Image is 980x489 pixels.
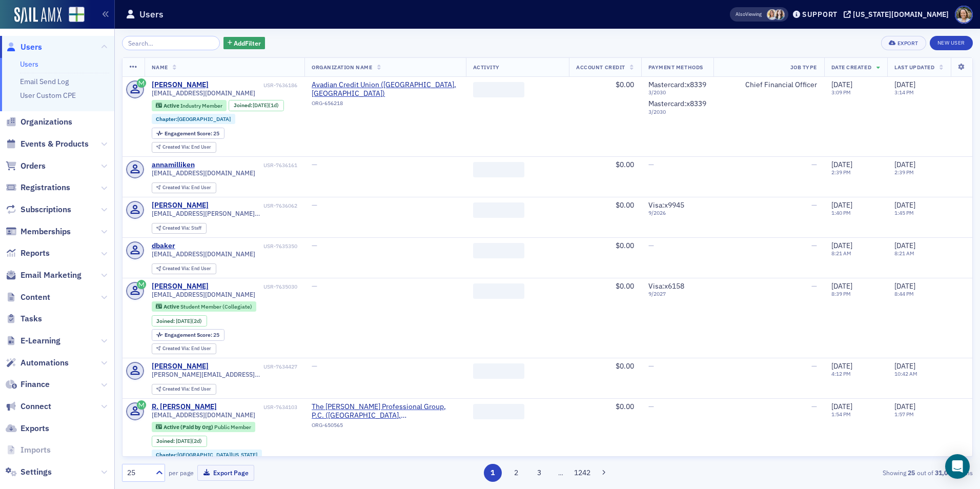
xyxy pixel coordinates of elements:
[164,423,214,431] span: Active (Paid by Org)
[180,102,222,109] span: Industry Member
[21,116,72,128] span: Organizations
[152,422,256,432] div: Active (Paid by Org): Active (Paid by Org): Public Member
[21,423,49,434] span: Exports
[473,64,500,71] span: Activity
[21,335,60,347] span: E-Learning
[616,281,634,291] span: $0.00
[894,80,915,89] span: [DATE]
[165,331,213,338] span: Engagement Score :
[21,138,89,150] span: Events & Products
[721,80,817,90] div: Chief Financial Officer
[152,142,216,153] div: Created Via: End User
[6,401,51,412] a: Connect
[234,102,253,109] span: Joined :
[6,248,50,259] a: Reports
[180,303,252,310] span: Student Member (Collegiate)
[152,169,255,177] span: [EMAIL_ADDRESS][DOMAIN_NAME]
[648,361,654,371] span: —
[152,450,262,460] div: Chapter:
[312,402,459,420] a: The [PERSON_NAME] Professional Group, P.C. ([GEOGRAPHIC_DATA], [GEOGRAPHIC_DATA])
[127,467,150,478] div: 25
[152,436,207,447] div: Joined: 2025-09-22 00:00:00
[6,335,60,347] a: E-Learning
[616,200,634,210] span: $0.00
[152,371,298,378] span: [PERSON_NAME][EMAIL_ADDRESS][PERSON_NAME][DOMAIN_NAME]
[881,36,926,50] button: Export
[811,361,817,371] span: —
[831,209,851,216] time: 1:40 PM
[152,250,255,258] span: [EMAIL_ADDRESS][DOMAIN_NAME]
[6,226,71,237] a: Memberships
[162,346,211,352] div: End User
[152,329,224,340] div: Engagement Score: 25
[648,89,706,96] span: 3 / 2030
[894,361,915,371] span: [DATE]
[894,290,914,297] time: 8:44 PM
[156,116,231,123] a: Chapter:[GEOGRAPHIC_DATA]
[811,241,817,250] span: —
[152,241,175,251] a: dbaker
[312,200,317,210] span: —
[152,114,236,124] div: Chapter:
[811,402,817,411] span: —
[21,160,46,172] span: Orders
[933,468,957,477] strong: 31,047
[162,345,191,352] span: Created Via :
[312,64,372,71] span: Organization Name
[6,42,42,53] a: Users
[152,210,298,217] span: [EMAIL_ADDRESS][PERSON_NAME][DOMAIN_NAME]
[831,290,851,297] time: 8:39 PM
[20,91,76,100] a: User Custom CPE
[156,115,177,123] span: Chapter :
[152,89,255,97] span: [EMAIL_ADDRESS][DOMAIN_NAME]
[790,64,817,71] span: Job Type
[831,250,851,257] time: 8:21 AM
[831,281,852,291] span: [DATE]
[473,363,524,379] span: ‌
[894,200,915,210] span: [DATE]
[152,201,209,210] a: [PERSON_NAME]
[253,101,269,109] span: [DATE]
[507,464,525,482] button: 2
[162,266,211,272] div: End User
[21,248,50,259] span: Reports
[648,241,654,250] span: —
[831,64,871,71] span: Date Created
[139,8,164,21] h1: Users
[210,363,297,370] div: USR-7634427
[616,80,634,89] span: $0.00
[312,361,317,371] span: —
[165,332,219,338] div: 25
[234,38,261,48] span: Add Filter
[831,411,851,418] time: 1:54 PM
[152,282,209,291] a: [PERSON_NAME]
[736,11,762,18] span: Viewing
[162,385,191,392] span: Created Via :
[312,402,459,420] span: The Watkins Johnsey Professional Group, P.C. (Florence, AL)
[6,138,89,150] a: Events & Products
[736,11,745,17] div: Also
[473,404,524,419] span: ‌
[21,444,51,456] span: Imports
[122,36,220,50] input: Search…
[312,281,317,291] span: —
[831,160,852,169] span: [DATE]
[156,438,176,444] span: Joined :
[14,7,62,24] img: SailAMX
[169,468,194,477] label: per page
[152,402,217,412] a: R. [PERSON_NAME]
[156,452,257,458] a: Chapter:[GEOGRAPHIC_DATA][US_STATE]
[894,89,914,96] time: 3:14 PM
[648,99,706,108] span: Mastercard : x8339
[767,9,778,20] span: Bethany Booth
[955,6,973,24] span: Profile
[162,386,211,392] div: End User
[152,411,255,419] span: [EMAIL_ADDRESS][DOMAIN_NAME]
[253,102,279,109] div: (1d)
[312,241,317,250] span: —
[945,454,970,479] div: Open Intercom Messenger
[774,9,785,20] span: Sarah Lowery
